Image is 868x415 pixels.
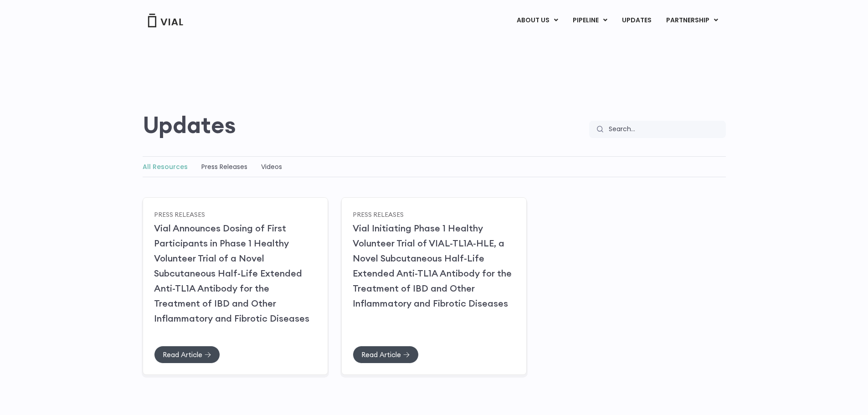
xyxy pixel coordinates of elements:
a: PARTNERSHIPMenu Toggle [659,13,725,28]
a: Press Releases [353,210,404,218]
a: Videos [261,162,282,171]
a: Vial Initiating Phase 1 Healthy Volunteer Trial of VIAL-TL1A-HLE, a Novel Subcutaneous Half-Life ... [353,222,512,309]
span: Read Article [361,351,401,358]
h2: Updates [143,112,236,138]
a: Vial Announces Dosing of First Participants in Phase 1 Healthy Volunteer Trial of a Novel Subcuta... [154,222,309,324]
a: Read Article [353,346,419,364]
a: PIPELINEMenu Toggle [565,13,614,28]
a: Press Releases [154,210,205,218]
a: Press Releases [201,162,247,171]
a: ABOUT USMenu Toggle [509,13,565,28]
a: All Resources [143,162,188,171]
img: Vial Logo [147,14,184,27]
input: Search... [603,121,726,138]
a: UPDATES [615,13,658,28]
span: Read Article [163,351,202,358]
a: Read Article [154,346,220,364]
